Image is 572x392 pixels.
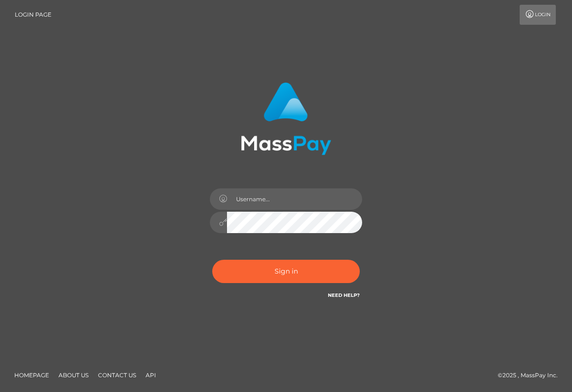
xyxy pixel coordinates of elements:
[227,188,362,210] input: Username...
[15,5,51,25] a: Login Page
[212,260,360,283] button: Sign in
[241,82,331,155] img: MassPay Login
[10,368,53,382] a: Homepage
[328,292,360,298] a: Need Help?
[94,368,140,382] a: Contact Us
[55,368,92,382] a: About Us
[498,370,565,381] div: © 2025 , MassPay Inc.
[142,368,160,382] a: API
[520,5,556,25] a: Login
